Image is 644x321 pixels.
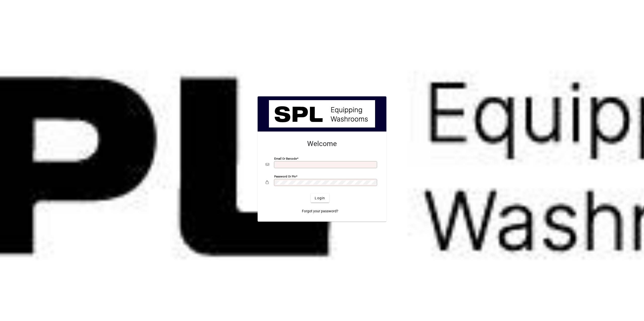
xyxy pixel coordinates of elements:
[311,194,329,203] button: Login
[274,157,297,160] mat-label: Email or Barcode
[266,140,378,148] h2: Welcome
[302,209,338,214] span: Forgot your password?
[300,207,340,216] a: Forgot your password?
[315,196,325,201] span: Login
[274,175,296,178] mat-label: Password or Pin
